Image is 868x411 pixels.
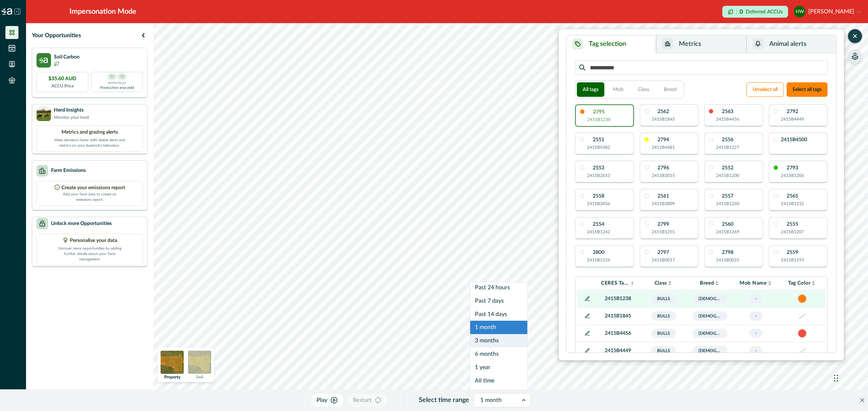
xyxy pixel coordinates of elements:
p: Mob Name [740,280,767,286]
p: Farm Emissions [51,167,86,174]
span: Bulls [651,346,676,355]
div: 1 year [470,360,527,374]
div: All time [470,374,527,387]
p: ACCU Price [51,83,74,89]
div: Drag [834,367,838,389]
p: 2552 [722,165,733,170]
p: 2415B1269 [716,229,739,235]
button: Metrics [656,35,746,53]
p: 2415B1232 [781,200,804,207]
button: Animal alerts [746,35,836,53]
p: Unlock more Opportunities [51,220,112,228]
p: 2415B4456 [716,116,739,122]
p: 2415B1193 [781,257,804,263]
button: Restart [347,393,388,407]
p: Soil [196,375,203,379]
p: 2415B1227 [716,144,739,151]
p: 2800 [593,250,604,255]
p: 2415B1207 [781,229,804,235]
img: Logo [1,8,12,15]
div: Past 24 hours [470,281,527,294]
p: Add your farm data to create an emissions report. [63,192,117,203]
span: [DEMOGRAPHIC_DATA] [693,311,727,321]
button: Class [632,82,655,97]
span: Bulls [651,329,676,338]
p: Class [655,280,667,286]
button: Helen Wyatt[PERSON_NAME] [794,3,861,20]
p: 2415B1845 [601,312,635,320]
p: Create your emissions report [61,184,125,192]
p: Restart [353,396,371,404]
p: Herd Insights [54,107,89,114]
button: Close [856,394,868,406]
p: 2555 [787,222,798,227]
p: Metrics and grazing alerts [61,129,118,136]
button: Unselect all [746,82,784,97]
span: [DEMOGRAPHIC_DATA] [693,329,727,338]
p: 2798 [722,250,733,255]
p: 2797 [658,250,669,255]
p: 2563 [722,109,733,114]
p: 2415B4382 [587,144,610,151]
p: 2415B0017 [652,257,675,263]
p: 2415B4449 [781,116,804,122]
span: [DEMOGRAPHIC_DATA] [693,294,727,303]
p: 2796 [658,165,669,170]
p: 2795 [593,109,605,114]
div: 6 months [470,347,527,361]
button: All tags [577,82,604,97]
p: 2415B1260 [716,200,739,207]
span: Bulls [651,311,676,321]
p: Play [316,396,327,404]
p: 2792 [787,109,798,114]
p: 2415B4449 [601,347,635,355]
p: 2415B1255 [652,229,675,235]
p: 2415B3015 [652,172,675,179]
p: 2415B1845 [652,116,675,122]
div: Past 7 days [470,294,527,308]
iframe: Chat Widget [832,360,868,395]
p: 2415B1242 [587,229,610,235]
p: 2415B3009 [652,200,675,207]
p: 2415B4456 [601,330,635,337]
p: 00 - 00 [109,73,125,81]
p: 2557 [722,194,733,199]
p: Select time range [419,395,469,405]
img: property preview [161,351,184,374]
p: 2559 [787,250,798,255]
p: Production area yield [100,85,134,91]
button: Tag selection [566,35,656,53]
p: 2415B1238 [587,116,610,123]
p: 2793 [787,165,798,170]
p: Breed [700,280,714,286]
p: Uncover more opportunities by adding further details about your farm management. [54,245,126,262]
p: Monitor your herd [54,114,89,121]
span: - [749,311,762,321]
p: 2415B2653 [587,172,610,179]
p: 0 [740,9,743,15]
button: Breed [658,82,682,97]
p: ACCUs/ha/pa [108,81,126,85]
p: Soil Carbon [54,53,80,61]
div: 3 months [470,334,527,347]
div: Impersonation Mode [69,6,136,17]
span: - [749,329,762,338]
p: 2565 [787,194,798,199]
p: 2415B3036 [587,200,610,207]
button: Select all tags [787,82,827,97]
p: 2558 [593,194,604,199]
span: Bulls [651,294,676,303]
p: 2415B1200 [716,172,739,179]
span: - [749,294,762,303]
p: $35.60 AUD [48,75,76,83]
p: CERES Tag VID [601,280,630,286]
p: 2415B4500 [781,137,807,142]
p: 2553 [593,165,604,170]
p: 2551 [593,137,604,142]
img: soil preview [188,351,211,374]
p: Make decisions faster with simple alerts and metrics on your livestock’s behaviour. [54,136,126,148]
p: 2556 [722,137,733,142]
p: Personalise your data [70,237,117,245]
p: 2799 [658,222,669,227]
